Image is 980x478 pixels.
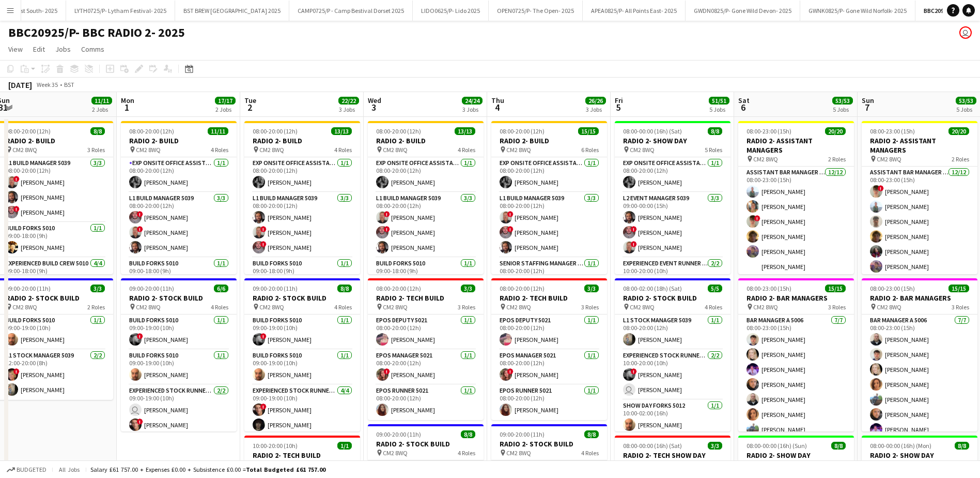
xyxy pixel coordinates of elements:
span: Budgeted [17,466,46,473]
span: Week 35 [34,81,60,88]
h1: BBC20925/P- BBC RADIO 2- 2025 [8,25,185,40]
app-user-avatar: Grace Shorten [959,26,972,39]
button: Budgeted [5,464,48,475]
button: LYTH0725/P- Lytham Festival- 2025 [66,1,175,21]
span: All jobs [57,466,82,473]
button: GWDN0825/P- Gone Wild Devon- 2025 [686,1,800,21]
span: Comms [81,44,104,54]
button: APEA0825/P- All Points East- 2025 [583,1,686,21]
button: GWNK0825/P- Gone Wild Norfolk- 2025 [800,1,915,21]
span: Total Budgeted £61 757.00 [246,466,325,473]
span: Jobs [55,44,71,54]
button: CAMP0725/P - Camp Bestival Dorset 2025 [289,1,413,21]
a: Jobs [51,42,75,56]
span: Edit [33,44,45,54]
button: OPEN0725/P- The Open- 2025 [489,1,583,21]
span: View [8,44,23,54]
button: LIDO0625/P- Lido 2025 [413,1,489,21]
a: Comms [77,42,108,56]
div: BST [64,81,74,88]
div: Salary £61 757.00 + Expenses £0.00 + Subsistence £0.00 = [90,466,325,473]
div: [DATE] [8,80,32,90]
a: View [4,42,27,56]
button: BST BREW [GEOGRAPHIC_DATA] 2025 [175,1,289,21]
a: Edit [29,42,49,56]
